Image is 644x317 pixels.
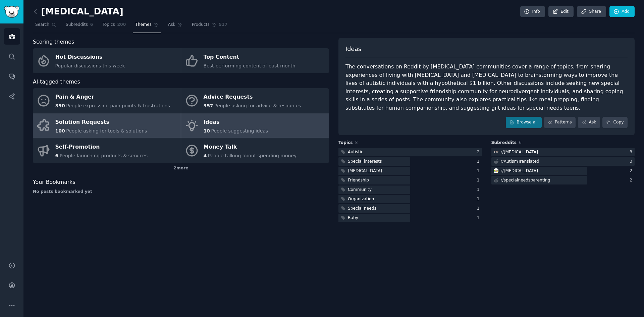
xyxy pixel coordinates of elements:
a: Top ContentBest-performing content of past month [181,48,329,73]
a: Special interests1 [338,157,482,166]
span: AI-tagged themes [33,78,80,86]
span: Search [35,22,49,28]
div: Top Content [204,52,296,63]
span: 10 [204,128,210,134]
div: 2 more [33,163,329,174]
div: No posts bookmarked yet [33,189,329,195]
div: [MEDICAL_DATA] [348,168,382,174]
span: Scoring themes [33,38,74,46]
div: r/ [MEDICAL_DATA] [501,149,538,155]
div: 1 [477,206,482,212]
span: 6 [90,22,93,28]
div: Autistic [348,149,363,155]
a: Browse all [506,117,542,128]
a: Self-Promotion6People launching products & services [33,138,181,163]
div: Solution Requests [55,117,147,127]
div: 1 [477,196,482,202]
a: [MEDICAL_DATA]1 [338,167,482,175]
span: Products [192,22,210,28]
a: Baby1 [338,214,482,222]
div: Advice Requests [204,92,301,103]
span: 4 [204,153,207,158]
span: 517 [219,22,228,28]
span: Ask [168,22,175,28]
span: 8 [355,140,358,145]
div: Special interests [348,159,382,165]
a: Pain & Anger390People expressing pain points & frustrations [33,88,181,113]
div: The conversations on Reddit by [MEDICAL_DATA] communities cover a range of topics, from sharing e... [345,63,628,112]
div: 3 [630,159,635,165]
a: Search [33,19,59,33]
a: Solution Requests100People asking for tools & solutions [33,113,181,138]
div: 2 [630,177,635,183]
div: 1 [477,177,482,183]
a: Organization1 [338,195,482,203]
div: 1 [477,187,482,193]
div: 3 [630,149,635,155]
div: Pain & Anger [55,92,170,103]
div: r/ specialneedsparenting [501,177,550,183]
a: Community1 [338,186,482,194]
a: Products517 [190,19,230,33]
a: Themes [133,19,161,33]
a: Subreddits6 [63,19,95,33]
img: GummySearch logo [4,6,19,18]
a: Patterns [544,117,576,128]
img: autism [494,168,498,173]
a: Edit [548,6,574,17]
a: Autistic2 [338,148,482,156]
span: Popular discussions this week [55,63,125,68]
span: 6 [519,140,522,145]
div: 1 [477,159,482,165]
a: Topics200 [100,19,128,33]
a: r/specialneedsparenting2 [491,176,635,184]
div: 2 [630,168,635,174]
span: Your Bookmarks [33,178,75,187]
span: People expressing pain points & frustrations [66,103,170,108]
a: Ask [166,19,185,33]
a: Add [609,6,635,17]
span: Topics [102,22,115,28]
span: 357 [204,103,213,108]
span: 390 [55,103,65,108]
a: Ask [578,117,600,128]
a: Friendship1 [338,176,482,184]
a: Info [520,6,545,17]
div: Ideas [204,117,268,127]
div: Special needs [348,206,376,212]
span: Best-performing content of past month [204,63,296,68]
span: Subreddits [491,140,517,146]
a: Hot DiscussionsPopular discussions this week [33,48,181,73]
a: aspergersr/[MEDICAL_DATA]3 [491,148,635,156]
div: 2 [477,149,482,155]
span: 200 [117,22,126,28]
div: r/ [MEDICAL_DATA] [501,168,538,174]
a: autismr/[MEDICAL_DATA]2 [491,167,635,175]
div: 1 [477,215,482,221]
a: Share [577,6,606,17]
span: Ideas [345,45,361,53]
div: 1 [477,168,482,174]
span: People suggesting ideas [211,128,268,134]
a: Special needs1 [338,204,482,213]
div: Friendship [348,177,369,183]
div: Community [348,187,372,193]
a: r/AutismTranslated3 [491,157,635,166]
h2: [MEDICAL_DATA] [33,6,123,17]
div: Self-Promotion [55,142,148,153]
span: Themes [135,22,152,28]
span: People asking for tools & solutions [66,128,147,134]
div: Organization [348,196,374,202]
span: People talking about spending money [208,153,297,158]
span: Topics [338,140,353,146]
span: People asking for advice & resources [214,103,301,108]
a: Money Talk4People talking about spending money [181,138,329,163]
div: Hot Discussions [55,52,125,63]
a: Advice Requests357People asking for advice & resources [181,88,329,113]
div: Money Talk [204,142,297,153]
span: 6 [55,153,59,158]
img: aspergers [494,150,498,154]
span: People launching products & services [60,153,148,158]
a: Ideas10People suggesting ideas [181,113,329,138]
span: Subreddits [66,22,88,28]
